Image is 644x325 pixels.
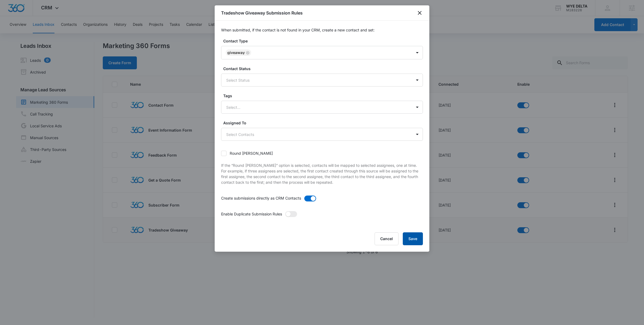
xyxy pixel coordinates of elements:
[221,10,303,16] h1: Tradeshow Giveaway Submission Rules
[221,211,282,217] p: Enable Duplicate Submission Rules
[221,195,301,201] p: Create submissions directly as CRM Contacts
[223,66,425,71] label: Contact Status
[416,10,423,16] button: close
[221,27,423,33] p: When submitted, if the contact is not found in your CRM, create a new contact and set:
[221,150,273,156] label: Round [PERSON_NAME]
[227,51,245,55] div: Giveaway
[223,120,425,126] label: Assigned To
[245,51,250,55] div: Remove Giveaway
[375,232,398,245] button: Cancel
[223,93,425,99] label: Tags
[403,232,423,245] button: Save
[223,38,425,44] label: Contact Type
[221,162,423,185] p: If the “Round [PERSON_NAME]” option is selected, contacts will be mapped to selected assignees, o...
